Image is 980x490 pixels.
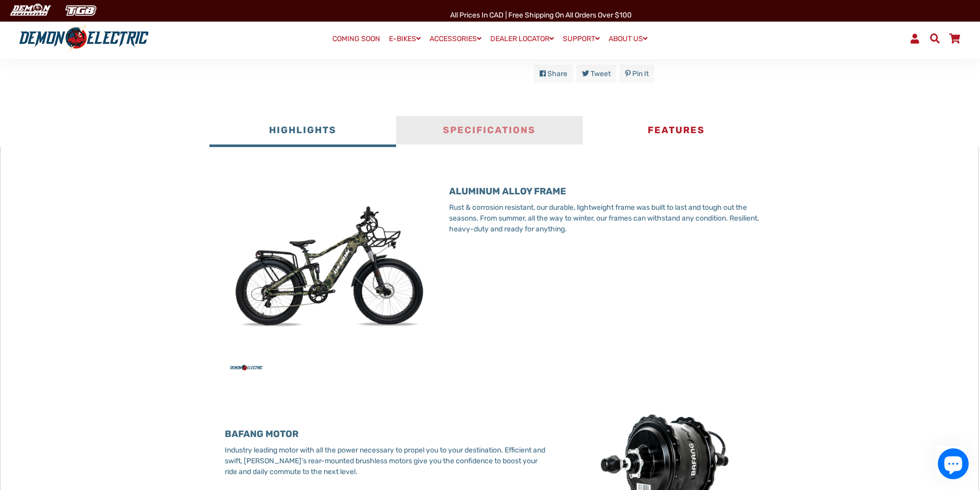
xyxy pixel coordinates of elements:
[329,32,384,46] a: COMING SOON
[5,2,55,19] img: Demon Electric
[583,116,770,147] button: Features
[396,116,583,147] button: Specifications
[225,429,546,440] h3: BAFANG MOTOR
[547,69,567,78] span: Share
[449,186,770,197] h3: ALUMINUM ALLOY FRAME
[15,25,152,52] img: Demon Electric logo
[559,31,603,46] a: SUPPORT
[632,69,649,78] span: Pin it
[426,31,485,46] a: ACCESSORIES
[935,448,972,482] inbox-online-store-chat: Shopify online store chat
[225,445,546,477] p: Industry leading motor with all the power necessary to propel you to your destination. Efficient ...
[605,31,651,46] a: ABOUT US
[450,11,632,20] span: All Prices in CAD | Free shipping on all orders over $100
[449,202,770,234] p: Rust & corrosion resistant, our durable, lightweight frame was built to last and tough out the se...
[487,31,558,46] a: DEALER LOCATOR
[385,31,424,46] a: E-BIKES
[60,2,102,19] img: TGB Canada
[209,116,396,147] button: Highlights
[591,69,611,78] span: Tweet
[225,166,434,374] img: BlackTail_RL.jpg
